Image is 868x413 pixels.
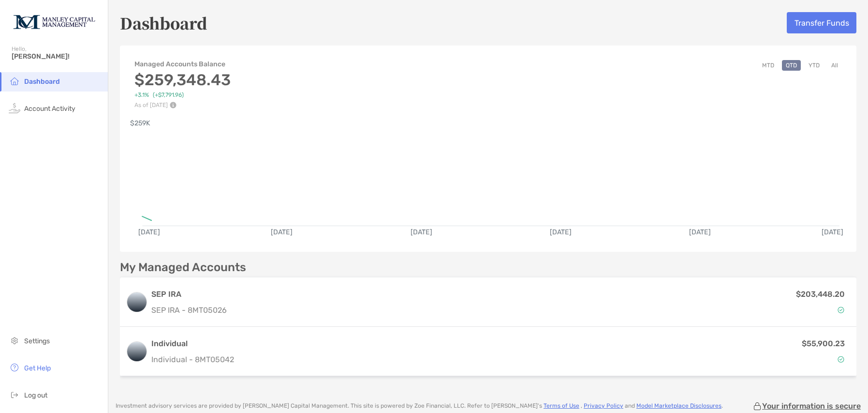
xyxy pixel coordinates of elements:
[636,402,721,409] a: Model Marketplace Disclosures
[796,288,845,300] p: $203,448.20
[127,342,147,361] img: logo account
[787,12,856,33] button: Transfer Funds
[151,304,227,316] p: SEP IRA - 8MT05026
[12,52,102,61] span: [PERSON_NAME]!
[9,102,20,114] img: activity icon
[271,228,293,236] text: [DATE]
[838,356,844,363] img: Account Status icon
[758,60,778,71] button: MTD
[550,228,572,236] text: [DATE]
[170,102,177,108] img: Performance Info
[12,4,96,39] img: Zoe Logo
[134,71,231,89] h3: $259,348.43
[24,364,51,372] span: Get Help
[24,77,60,86] span: Dashboard
[782,60,801,71] button: QTD
[120,12,207,34] h5: Dashboard
[24,391,47,399] span: Log out
[130,119,150,127] text: $259K
[802,337,845,350] p: $55,900.23
[9,389,20,400] img: logout icon
[120,261,246,274] p: My Managed Accounts
[544,402,579,409] a: Terms of Use
[151,338,234,350] h3: Individual
[151,353,234,366] p: Individual - 8MT05042
[24,337,50,345] span: Settings
[153,92,184,99] span: ( +$7,791.96 )
[134,92,149,99] span: +3.1%
[9,75,20,87] img: household icon
[9,362,20,373] img: get-help icon
[134,102,231,108] p: As of [DATE]
[838,306,844,313] img: Account Status icon
[134,60,231,68] h4: Managed Accounts Balance
[127,292,147,312] img: logo account
[151,289,227,300] h3: SEP IRA
[24,105,75,113] span: Account Activity
[9,335,20,346] img: settings icon
[116,402,723,410] p: Investment advisory services are provided by [PERSON_NAME] Capital Management . This site is powe...
[827,60,842,71] button: All
[411,228,432,236] text: [DATE]
[690,228,711,236] text: [DATE]
[584,402,623,409] a: Privacy Policy
[762,401,861,411] p: Your information is secure
[138,228,160,236] text: [DATE]
[822,228,844,236] text: [DATE]
[805,60,824,71] button: YTD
